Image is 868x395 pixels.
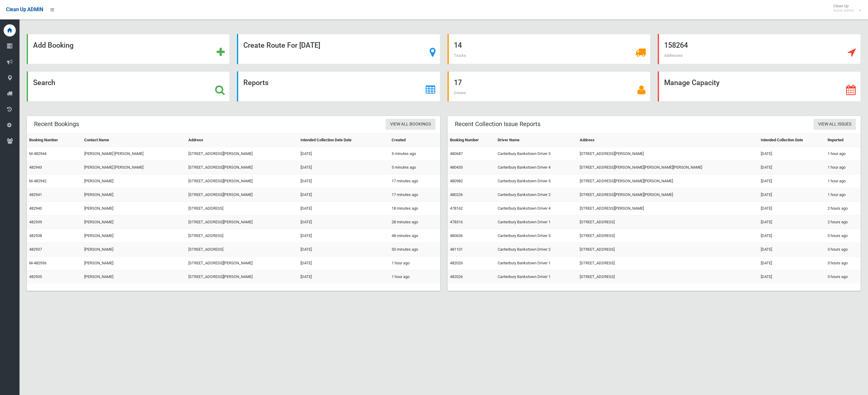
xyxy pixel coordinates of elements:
[577,202,758,215] td: [STREET_ADDRESS][PERSON_NAME]
[389,229,440,243] td: 48 minutes ago
[495,215,577,229] td: Canterbury Bankstown Driver 1
[82,174,186,188] td: [PERSON_NAME]
[577,229,758,243] td: [STREET_ADDRESS]
[577,256,758,270] td: [STREET_ADDRESS]
[450,274,463,279] a: 482026
[577,188,758,202] td: [STREET_ADDRESS][PERSON_NAME][PERSON_NAME]
[758,215,825,229] td: [DATE]
[577,243,758,256] td: [STREET_ADDRESS]
[825,256,861,270] td: 3 hours ago
[29,247,42,252] a: 482937
[243,41,320,50] strong: Create Route For [DATE]
[448,118,548,130] header: Recent Collection Issue Reports
[186,202,298,215] td: [STREET_ADDRESS]
[825,161,861,174] td: 1 hour ago
[495,133,577,147] th: Driver Name
[186,215,298,229] td: [STREET_ADDRESS][PERSON_NAME]
[186,243,298,256] td: [STREET_ADDRESS]
[448,133,496,147] th: Booking Number
[577,161,758,174] td: [STREET_ADDRESS][PERSON_NAME][PERSON_NAME][PERSON_NAME]
[758,161,825,174] td: [DATE]
[825,243,861,256] td: 3 hours ago
[448,34,650,64] a: 14 Trucks
[825,174,861,188] td: 1 hour ago
[577,147,758,161] td: [STREET_ADDRESS][PERSON_NAME]
[450,261,463,265] a: 482026
[29,179,46,183] a: M-482942
[33,78,55,87] strong: Search
[298,202,389,215] td: [DATE]
[6,7,43,12] span: Clean Up ADMIN
[658,34,861,64] a: 158264 Addresses
[450,192,463,197] a: 480226
[450,165,463,170] a: 480433
[577,133,758,147] th: Address
[29,165,42,170] a: 482943
[825,188,861,202] td: 1 hour ago
[186,147,298,161] td: [STREET_ADDRESS][PERSON_NAME]
[577,215,758,229] td: [STREET_ADDRESS]
[389,202,440,215] td: 18 minutes ago
[29,274,42,279] a: 482935
[454,53,466,58] span: Trucks
[82,133,186,147] th: Contact Name
[664,78,719,87] strong: Manage Capacity
[29,206,42,211] a: 482940
[758,229,825,243] td: [DATE]
[389,174,440,188] td: 17 minutes ago
[389,215,440,229] td: 28 minutes ago
[186,256,298,270] td: [STREET_ADDRESS][PERSON_NAME]
[29,220,42,224] a: 482939
[825,147,861,161] td: 1 hour ago
[450,206,463,211] a: 478162
[495,147,577,161] td: Canterbury Bankstown Driver 3
[577,270,758,284] td: [STREET_ADDRESS]
[833,8,854,13] small: Super Admin
[298,215,389,229] td: [DATE]
[298,147,389,161] td: [DATE]
[389,243,440,256] td: 50 minutes ago
[664,53,683,58] span: Addresses
[82,243,186,256] td: [PERSON_NAME]
[495,229,577,243] td: Canterbury Bankstown Driver 3
[29,192,42,197] a: 482941
[825,229,861,243] td: 3 hours ago
[186,270,298,284] td: [STREET_ADDRESS][PERSON_NAME]
[82,202,186,215] td: [PERSON_NAME]
[298,256,389,270] td: [DATE]
[33,41,74,50] strong: Add Booking
[825,202,861,215] td: 2 hours ago
[825,215,861,229] td: 2 hours ago
[386,119,435,130] a: View All Bookings
[186,174,298,188] td: [STREET_ADDRESS][PERSON_NAME]
[389,133,440,147] th: Created
[389,270,440,284] td: 1 hour ago
[82,229,186,243] td: [PERSON_NAME]
[298,161,389,174] td: [DATE]
[298,174,389,188] td: [DATE]
[298,188,389,202] td: [DATE]
[298,133,389,147] th: Intended Collection Date Date
[29,151,46,156] a: M-482944
[243,78,269,87] strong: Reports
[389,188,440,202] td: 17 minutes ago
[758,133,825,147] th: Intended Collection Date
[577,174,758,188] td: [STREET_ADDRESS][PERSON_NAME][PERSON_NAME]
[758,243,825,256] td: [DATE]
[825,270,861,284] td: 3 hours ago
[454,78,462,87] strong: 17
[450,220,463,224] a: 478316
[29,233,42,238] a: 482938
[389,147,440,161] td: 5 minutes ago
[27,34,230,64] a: Add Booking
[495,270,577,284] td: Canterbury Bankstown Driver 1
[298,270,389,284] td: [DATE]
[830,4,860,13] span: Clean Up
[298,243,389,256] td: [DATE]
[825,133,861,147] th: Reported
[758,256,825,270] td: [DATE]
[389,161,440,174] td: 5 minutes ago
[82,147,186,161] td: [PERSON_NAME] [PERSON_NAME]
[450,247,463,252] a: 481101
[495,174,577,188] td: Canterbury Bankstown Driver 3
